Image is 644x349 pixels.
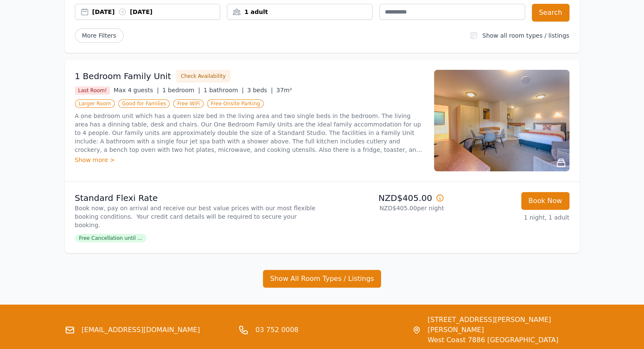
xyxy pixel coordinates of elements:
[428,335,580,345] span: West Coast 7886 [GEOGRAPHIC_DATA]
[227,8,372,16] div: 1 adult
[75,112,424,154] p: A one bedroom unit which has a queen size bed in the living area and two single beds in the bedro...
[482,32,569,39] label: Show all room types / listings
[75,99,115,108] span: Larger Room
[207,99,264,108] span: Free Onsite Parking
[428,315,580,335] span: [STREET_ADDRESS][PERSON_NAME] [PERSON_NAME]
[75,192,319,204] p: Standard Flexi Rate
[75,156,424,164] div: Show more >
[532,4,569,22] button: Search
[162,87,200,93] span: 1 bedroom |
[263,270,381,288] button: Show All Room Types / Listings
[75,234,146,242] span: Free Cancellation until ...
[276,87,292,93] span: 37m²
[75,86,111,95] span: Last Room!
[451,213,569,222] p: 1 night, 1 adult
[92,8,220,16] div: [DATE] [DATE]
[521,192,569,210] button: Book Now
[118,99,170,108] span: Good for Families
[326,204,444,212] p: NZD$405.00 per night
[176,70,230,82] button: Check Availability
[247,87,273,93] span: 3 beds |
[75,70,171,82] h3: 1 Bedroom Family Unit
[326,192,444,204] p: NZD$405.00
[75,204,319,229] p: Book now, pay on arrival and receive our best value prices with our most flexible booking conditi...
[173,99,204,108] span: Free WiFi
[204,87,244,93] span: 1 bathroom |
[255,325,299,335] a: 03 752 0008
[75,28,124,43] span: More Filters
[113,87,159,93] span: Max 4 guests |
[82,325,200,335] a: [EMAIL_ADDRESS][DOMAIN_NAME]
